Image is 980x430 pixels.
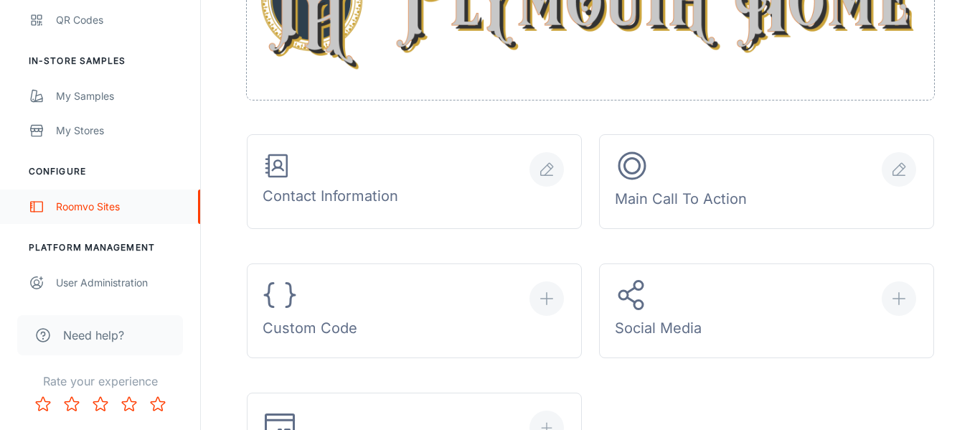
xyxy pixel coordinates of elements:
[63,327,124,344] span: Need help?
[29,390,57,419] button: Rate 1 star
[56,199,186,215] div: Roomvo Sites
[615,149,747,215] div: Main Call To Action
[599,263,934,358] button: Social Media
[86,390,115,419] button: Rate 3 star
[115,390,143,419] button: Rate 4 star
[57,390,86,419] button: Rate 2 star
[143,390,172,419] button: Rate 5 star
[263,278,357,345] div: Custom Code
[56,12,186,28] div: QR Codes
[599,134,934,229] button: Main Call To Action
[56,88,186,104] div: My Samples
[247,134,582,229] button: Contact Information
[56,123,186,139] div: My Stores
[56,275,186,291] div: User Administration
[247,263,582,358] button: Custom Code
[263,151,398,212] div: Contact Information
[615,278,702,345] div: Social Media
[11,373,189,390] p: Rate your experience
